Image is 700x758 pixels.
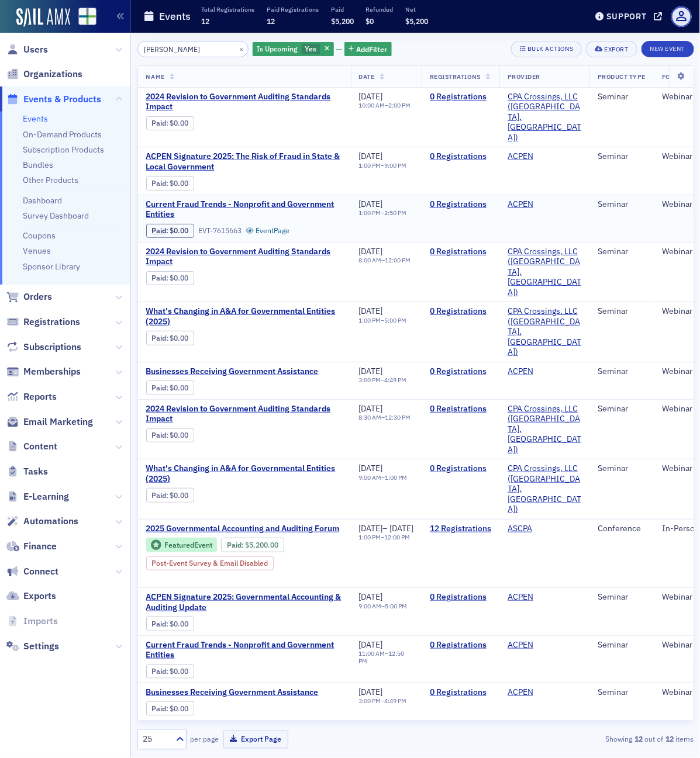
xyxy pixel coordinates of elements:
[385,376,407,384] time: 4:49 PM
[23,390,57,403] span: Reports
[359,161,381,169] time: 1:00 PM
[151,383,166,392] a: Paid
[164,542,212,548] div: Featured Event
[359,649,405,665] time: 12:50 PM
[151,274,170,282] span: :
[430,524,491,534] a: 12 Registrations
[16,8,70,27] a: SailAMX
[146,306,343,327] span: What's Changing in A&A for Governmental Entities (2025)
[359,534,414,541] div: –
[359,413,382,421] time: 8:30 AM
[508,199,533,210] a: ACPEN
[23,93,101,106] span: Events & Products
[359,602,382,610] time: 9:00 AM
[385,316,407,324] time: 5:00 PM
[598,92,646,102] div: Seminar
[359,257,411,264] div: –
[6,416,93,428] a: Email Marketing
[598,151,646,162] div: Seminar
[23,565,58,578] span: Connect
[598,524,646,534] div: Conference
[23,440,57,453] span: Content
[146,199,343,220] span: Current Fraud Trends - Nonprofit and Government Entities
[331,5,354,13] p: Paid
[359,524,414,534] div: –
[6,290,52,303] a: Orders
[359,316,381,324] time: 1:00 PM
[6,540,57,553] a: Finance
[6,565,58,578] a: Connect
[430,306,491,317] a: 0 Registrations
[267,16,275,26] span: 12
[6,515,78,528] a: Automations
[146,556,274,570] div: Post-Event Survey
[508,463,581,515] span: CPA Crossings, LLC (Rochester, MI)
[151,667,170,676] span: :
[151,226,170,235] span: :
[359,199,383,209] span: [DATE]
[406,16,429,26] span: $5,200
[385,209,407,217] time: 2:50 PM
[23,261,80,272] a: Sponsor Library
[359,102,411,109] div: –
[344,42,392,57] button: AddFilter
[170,491,188,500] span: $0.00
[146,72,165,81] span: Name
[143,733,169,746] div: 25
[508,306,581,358] a: CPA Crossings, LLC ([GEOGRAPHIC_DATA], [GEOGRAPHIC_DATA])
[586,41,637,57] button: Export
[23,615,58,628] span: Imports
[198,226,242,235] div: EVT-7615663
[146,92,343,112] span: 2024 Revision to Government Auditing Standards Impact
[6,465,48,478] a: Tasks
[598,640,646,650] div: Seminar
[151,274,166,282] a: Paid
[23,341,81,354] span: Subscriptions
[359,256,382,264] time: 8:00 AM
[389,523,413,534] span: [DATE]
[146,404,343,424] span: 2024 Revision to Government Auditing Standards Impact
[385,161,407,169] time: 9:00 PM
[385,533,411,541] time: 12:00 PM
[245,541,278,549] span: $5,200.00
[146,380,194,394] div: Paid: 0 - $0
[6,365,81,378] a: Memberships
[508,151,533,162] a: ACPEN
[508,366,581,377] span: ACPEN
[146,271,194,285] div: Paid: 0 - $0
[146,488,194,502] div: Paid: 0 - $0
[170,334,188,342] span: $0.00
[146,247,343,267] span: 2024 Revision to Government Auditing Standards Impact
[151,704,166,713] a: Paid
[508,247,581,298] a: CPA Crossings, LLC ([GEOGRAPHIC_DATA], [GEOGRAPHIC_DATA])
[23,316,80,328] span: Registrations
[151,179,166,188] a: Paid
[359,697,381,705] time: 3:00 PM
[170,704,188,713] span: $0.00
[151,491,166,500] a: Paid
[223,731,288,749] button: Export Page
[151,119,170,127] span: :
[170,431,188,439] span: $0.00
[170,119,188,127] span: $0.00
[236,43,247,54] button: ×
[430,404,491,414] a: 0 Registrations
[146,151,343,172] span: ACPEN Signature 2025: The Risk of Fraud in State & Local Government
[146,428,194,442] div: Paid: 0 - $0
[359,523,383,534] span: [DATE]
[359,101,385,109] time: 10:00 AM
[137,41,249,57] input: Search…
[430,687,491,698] a: 0 Registrations
[598,247,646,257] div: Seminar
[430,199,491,210] a: 0 Registrations
[359,317,407,324] div: –
[146,524,343,534] a: 2025 Governmental Accounting and Auditing Forum
[227,541,245,549] span: :
[23,68,82,81] span: Organizations
[359,639,383,650] span: [DATE]
[267,5,319,13] p: Paid Registrations
[508,592,533,603] a: ACPEN
[146,701,194,715] div: Paid: 0 - $0
[170,619,188,628] span: $0.00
